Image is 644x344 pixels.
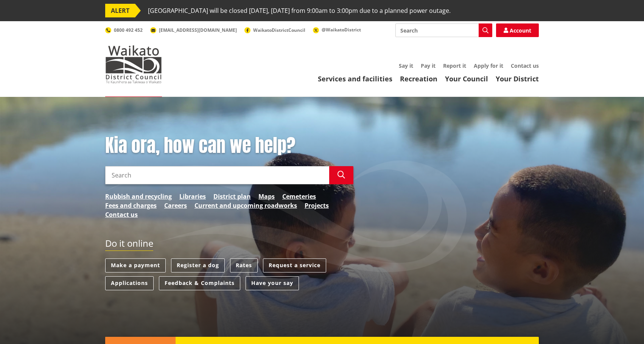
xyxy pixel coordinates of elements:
a: Account [496,23,539,37]
h2: Do it online [105,238,153,251]
h1: Kia ora, how can we help? [105,135,353,157]
img: Waikato District Council - Te Kaunihera aa Takiwaa o Waikato [105,45,162,83]
span: [GEOGRAPHIC_DATA] will be closed [DATE], [DATE] from 9:00am to 3:00pm due to a planned power outage. [148,4,451,17]
span: WaikatoDistrictCouncil [253,27,305,33]
span: 0800 492 452 [114,27,143,33]
a: Request a service [263,258,326,272]
a: Applications [105,276,154,290]
a: Cemeteries [282,192,316,201]
a: District plan [213,192,251,201]
a: Report it [443,62,466,69]
a: Libraries [179,192,206,201]
input: Search input [105,166,329,184]
a: Make a payment [105,258,166,272]
a: Maps [258,192,275,201]
a: [EMAIL_ADDRESS][DOMAIN_NAME] [150,27,237,33]
a: Recreation [400,74,437,83]
a: Say it [399,62,413,69]
a: Current and upcoming roadworks [194,201,297,210]
a: Contact us [105,210,138,219]
a: Apply for it [474,62,503,69]
span: [EMAIL_ADDRESS][DOMAIN_NAME] [159,27,237,33]
a: Projects [305,201,329,210]
a: Fees and charges [105,201,157,210]
a: Your Council [445,74,488,83]
a: @WaikatoDistrict [313,26,361,33]
a: Pay it [421,62,436,69]
a: Services and facilities [318,74,392,83]
a: Contact us [511,62,539,69]
a: WaikatoDistrictCouncil [244,27,305,33]
a: 0800 492 452 [105,27,143,33]
a: Your District [496,74,539,83]
span: @WaikatoDistrict [322,26,361,33]
a: Feedback & Complaints [159,276,240,290]
a: Have your say [246,276,299,290]
a: Careers [164,201,187,210]
span: ALERT [105,4,135,17]
a: Register a dog [171,258,225,272]
a: Rates [230,258,258,272]
a: Rubbish and recycling [105,192,172,201]
input: Search input [395,23,492,37]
